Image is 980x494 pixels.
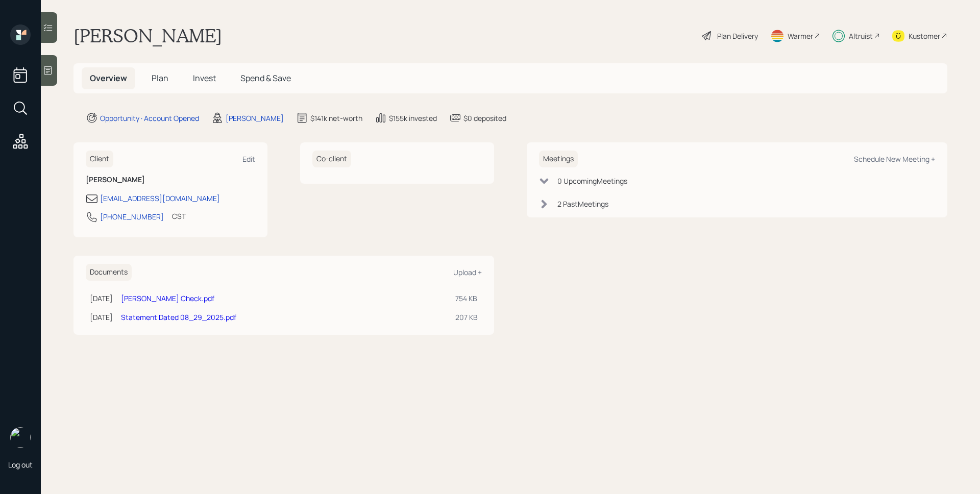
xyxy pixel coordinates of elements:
h6: [PERSON_NAME] [86,176,255,184]
div: 754 KB [455,293,478,304]
div: Log out [8,460,33,470]
img: james-distasi-headshot.png [10,427,31,448]
span: Spend & Save [240,72,291,84]
h6: Meetings [539,151,578,167]
h6: Documents [86,264,132,281]
div: Kustomer [909,31,940,41]
div: $0 deposited [463,113,506,123]
div: Plan Delivery [717,31,758,41]
span: Overview [90,72,127,84]
div: CST [172,211,186,221]
h6: Client [86,151,113,167]
div: 207 KB [455,312,478,323]
div: $155k invested [389,113,437,123]
div: $141k net-worth [310,113,362,123]
h1: [PERSON_NAME] [73,24,222,47]
h6: Co-client [312,151,351,167]
div: [PHONE_NUMBER] [100,211,164,222]
span: Plan [152,72,168,84]
div: Altruist [849,31,873,41]
a: Statement Dated 08_29_2025.pdf [121,312,236,322]
div: Schedule New Meeting + [854,154,935,164]
div: 2 Past Meeting s [557,199,608,209]
div: [DATE] [90,312,113,323]
a: [PERSON_NAME] Check.pdf [121,293,214,303]
div: 0 Upcoming Meeting s [557,176,627,186]
div: Opportunity · Account Opened [100,113,199,123]
div: [DATE] [90,293,113,304]
div: Upload + [453,267,482,277]
div: [EMAIL_ADDRESS][DOMAIN_NAME] [100,193,220,204]
div: [PERSON_NAME] [226,113,284,123]
div: Edit [242,154,255,164]
div: Warmer [788,31,813,41]
span: Invest [193,72,216,84]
